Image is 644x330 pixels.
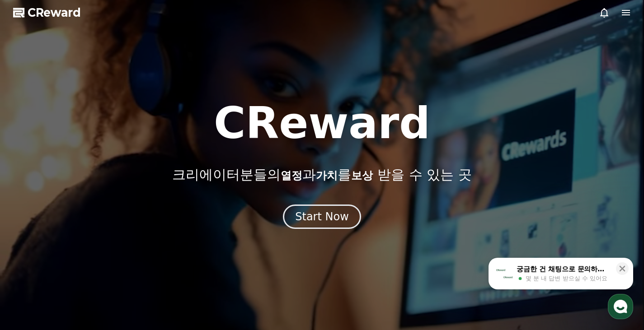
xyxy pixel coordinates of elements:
[283,214,361,222] a: Start Now
[281,169,302,182] span: 열정
[316,169,338,182] span: 가치
[172,167,471,183] p: 크리에이터분들의 과 를 받을 수 있는 곳
[3,255,60,278] a: 홈
[83,269,94,276] span: 대화
[295,209,349,224] div: Start Now
[60,255,117,278] a: 대화
[117,255,174,278] a: 설정
[140,269,150,276] span: 설정
[13,5,81,20] a: CReward
[351,169,373,182] span: 보상
[28,5,81,20] span: CReward
[28,269,34,276] span: 홈
[214,102,430,145] h1: CReward
[283,205,361,229] button: Start Now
